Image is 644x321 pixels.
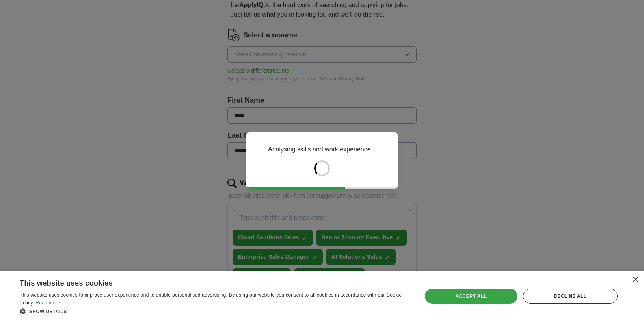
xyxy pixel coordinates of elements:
div: Decline all [523,289,618,304]
div: This website uses cookies [20,276,391,288]
div: Close [632,277,638,283]
a: Read more, opens a new window [35,300,60,306]
span: This website uses cookies to improve user experience and to enable personalised advertising. By u... [20,292,402,306]
p: Analysing skills and work experience... [268,145,376,154]
div: Accept all [425,289,517,304]
span: Show details [29,309,67,314]
div: Show details [20,307,410,315]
